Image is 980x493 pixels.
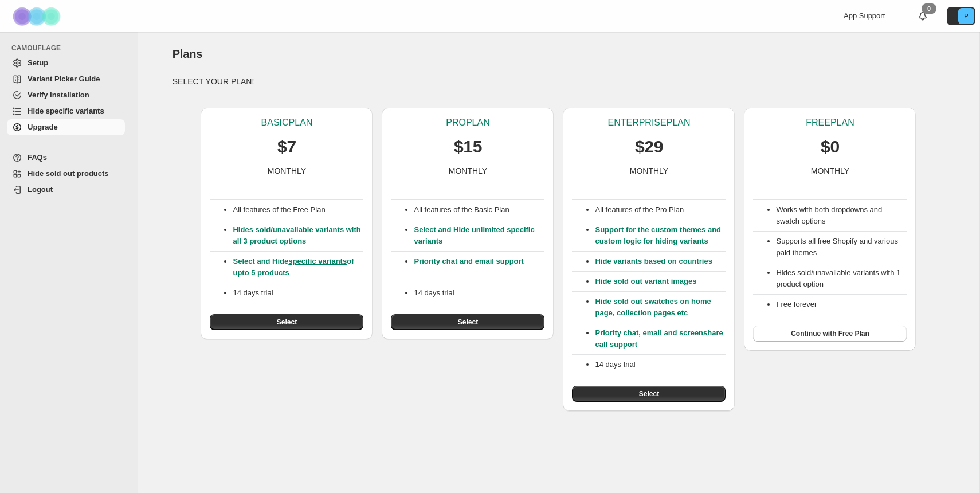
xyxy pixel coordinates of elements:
[28,107,104,115] span: Hide specific variants
[635,135,663,158] p: $29
[11,44,130,53] span: CAMOUFLAGE
[446,117,489,128] p: PRO PLAN
[28,91,89,99] span: Verify Installation
[595,224,726,247] p: Support for the custom themes and custom logic for hiding variants
[595,256,726,267] p: Hide variants based on countries
[28,75,100,83] span: Variant Picker Guide
[7,55,125,71] a: Setup
[28,123,58,131] span: Upgrade
[391,314,544,330] button: Select
[753,326,907,342] button: Continue with Free Plan
[28,185,53,194] span: Logout
[173,76,945,87] p: SELECT YOUR PLAN!
[458,318,478,327] span: Select
[595,327,726,350] p: Priority chat, email and screenshare call support
[7,182,125,198] a: Logout
[414,204,544,216] p: All features of the Basic Plan
[811,165,849,177] p: MONTHLY
[9,1,66,32] img: Camouflage
[414,287,544,299] p: 14 days trial
[572,386,726,402] button: Select
[7,150,125,166] a: FAQs
[233,204,363,216] p: All features of the Free Plan
[210,314,363,330] button: Select
[595,204,726,216] p: All features of the Pro Plan
[964,13,968,19] text: P
[922,3,936,14] div: 0
[233,224,363,247] p: Hides sold/unavailable variants with all 3 product options
[639,389,659,398] span: Select
[233,287,363,299] p: 14 days trial
[595,359,726,370] p: 14 days trial
[630,165,668,177] p: MONTHLY
[958,8,974,24] span: Avatar with initials P
[595,296,726,319] p: Hide sold out swatches on home page, collection pages etc
[277,135,296,158] p: $7
[776,299,907,310] li: Free forever
[261,117,313,128] p: BASIC PLAN
[28,169,109,178] span: Hide sold out products
[7,71,125,87] a: Variant Picker Guide
[947,7,975,25] button: Avatar with initials P
[414,224,544,247] p: Select and Hide unlimited specific variants
[454,135,482,158] p: $15
[7,103,125,119] a: Hide specific variants
[28,153,47,162] span: FAQs
[791,329,869,338] span: Continue with Free Plan
[277,318,297,327] span: Select
[776,236,907,259] li: Supports all free Shopify and various paid themes
[173,48,202,60] span: Plans
[821,135,840,158] p: $0
[288,257,347,265] a: specific variants
[7,166,125,182] a: Hide sold out products
[268,165,306,177] p: MONTHLY
[806,117,854,128] p: FREE PLAN
[233,256,363,279] p: Select and Hide of upto 5 products
[776,204,907,227] li: Works with both dropdowns and swatch options
[7,87,125,103] a: Verify Installation
[414,256,544,279] p: Priority chat and email support
[607,117,690,128] p: ENTERPRISE PLAN
[844,11,885,20] span: App Support
[28,58,48,67] span: Setup
[595,276,726,287] p: Hide sold out variant images
[917,10,928,22] a: 0
[449,165,487,177] p: MONTHLY
[7,119,125,135] a: Upgrade
[776,267,907,290] li: Hides sold/unavailable variants with 1 product option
